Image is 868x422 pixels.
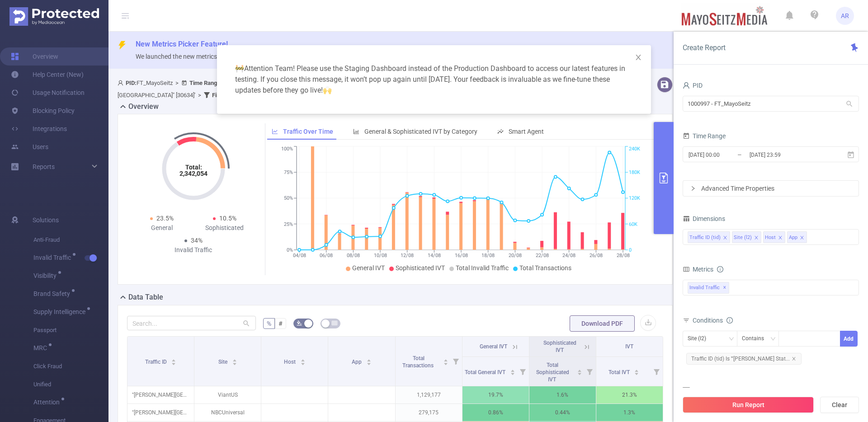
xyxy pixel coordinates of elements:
[723,282,726,293] span: ✕
[693,317,733,324] span: Conditions
[732,231,761,243] li: Site (l2)
[800,235,804,241] i: icon: close
[726,317,733,324] i: icon: info-circle
[689,232,721,244] div: Traffic ID (tid)
[323,86,332,94] span: highfive
[683,43,726,52] span: Create Report
[778,235,783,241] i: icon: close
[683,397,814,413] button: Run Report
[840,331,858,347] button: Add
[723,235,727,241] i: icon: close
[690,186,696,191] i: icon: right
[734,232,752,244] div: Site (l2)
[789,232,797,244] div: App
[228,56,640,103] div: Attention Team! Please use the Staging Dashboard instead of the Production Dashboard to access ou...
[688,282,729,294] span: Invalid Traffic
[683,82,703,89] span: PID
[686,353,802,365] span: Traffic ID (tid) Is '"[PERSON_NAME] Stat...
[688,149,761,161] input: Start date
[787,231,807,243] li: App
[717,266,723,272] i: icon: info-circle
[688,231,730,243] li: Traffic ID (tid)
[235,64,244,73] span: warning
[729,336,734,342] i: icon: down
[683,387,710,394] span: Filters
[749,149,822,161] input: End date
[770,336,776,342] i: icon: down
[683,82,690,89] i: icon: user
[688,331,712,346] div: Site (l2)
[683,266,713,273] span: Metrics
[635,54,642,61] i: icon: close
[765,232,776,244] div: Host
[792,356,796,361] i: icon: close
[683,132,726,140] span: Time Range
[626,45,651,70] button: Close
[683,181,859,196] div: icon: rightAdvanced Time Properties
[820,397,859,413] button: Clear
[683,215,725,222] span: Dimensions
[763,231,785,243] li: Host
[754,235,759,241] i: icon: close
[742,331,770,346] div: Contains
